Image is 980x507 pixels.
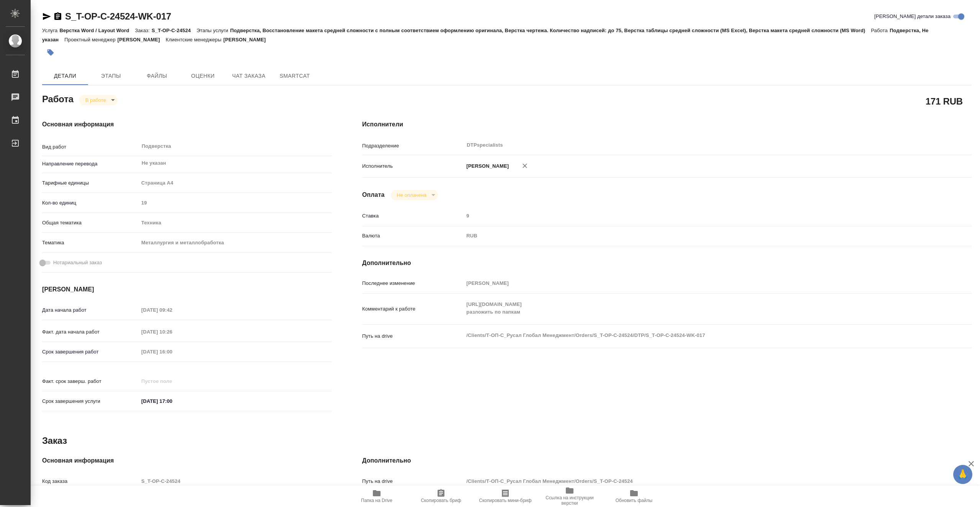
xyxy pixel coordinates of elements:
div: Страница А4 [139,177,332,190]
p: Работа [871,28,890,33]
p: Факт. дата начала работ [42,328,139,336]
p: Верстка Word / Layout Word [59,28,135,33]
h4: [PERSON_NAME] [42,285,332,294]
p: Направление перевода [42,160,139,168]
div: RUB [464,229,921,242]
h2: 171 RUB [926,95,963,108]
button: Не оплачена [395,192,429,198]
button: Скопировать ссылку для ЯМессенджера [42,12,51,21]
span: Скопировать бриф [421,498,461,503]
span: Этапы [93,71,129,81]
p: Проектный менеджер [64,37,117,43]
p: Исполнитель [362,162,464,170]
h2: Заказ [42,435,67,447]
textarea: /Clients/Т-ОП-С_Русал Глобал Менеджмент/Orders/S_T-OP-C-24524/DTP/S_T-OP-C-24524-WK-017 [464,329,921,342]
input: Пустое поле [139,326,206,337]
button: Скопировать бриф [409,486,473,507]
span: 🙏 [956,466,969,482]
p: Путь на drive [362,478,464,485]
div: В работе [391,190,438,200]
p: [PERSON_NAME] [118,37,166,43]
input: Пустое поле [464,210,921,221]
div: Техника [139,216,332,229]
p: Тематика [42,239,139,247]
span: Нотариальный заказ [53,259,102,267]
p: Кол-во единиц [42,199,139,207]
p: Клиентские менеджеры [166,37,224,43]
div: В работе [79,95,118,105]
h4: Основная информация [42,120,332,129]
span: Файлы [139,71,175,81]
p: Общая тематика [42,219,139,227]
p: [PERSON_NAME] [464,162,509,170]
p: Путь на drive [362,332,464,340]
input: Пустое поле [139,197,332,208]
p: Валюта [362,232,464,240]
h4: Исполнители [362,120,972,129]
textarea: [URL][DOMAIN_NAME] разложить по папкам [464,298,921,319]
input: Пустое поле [464,476,921,487]
button: В работе [83,97,108,103]
button: Добавить тэг [42,44,59,61]
input: ✎ Введи что-нибудь [139,396,206,407]
div: Металлургия и металлобработка [139,236,332,249]
h2: Работа [42,92,73,105]
p: Код заказа [42,478,139,485]
p: Подразделение [362,142,464,150]
p: Подверстка, Восстановление макета средней сложности с полным соответствием оформлению оригинала, ... [230,28,871,33]
p: Этапы услуги [196,28,230,33]
p: Дата начала работ [42,306,139,314]
span: Оценки [185,71,221,81]
span: Чат заказа [230,71,267,81]
p: Тарифные единицы [42,179,139,187]
span: Скопировать мини-бриф [479,498,531,503]
p: Факт. срок заверш. работ [42,378,139,385]
span: [PERSON_NAME] детали заказа [874,13,951,20]
button: Скопировать мини-бриф [473,486,537,507]
p: Вид работ [42,143,139,151]
p: Последнее изменение [362,280,464,287]
input: Пустое поле [139,376,206,387]
button: 🙏 [953,465,972,484]
h4: Дополнительно [362,258,972,268]
input: Пустое поле [464,278,921,289]
p: Комментарий к работе [362,305,464,313]
p: Заказ: [135,28,152,33]
button: Папка на Drive [345,486,409,507]
h4: Дополнительно [362,456,972,465]
h4: Оплата [362,190,385,200]
p: Ставка [362,212,464,220]
input: Пустое поле [139,304,206,316]
p: [PERSON_NAME] [223,37,271,43]
button: Ссылка на инструкции верстки [537,486,602,507]
p: Срок завершения работ [42,348,139,356]
button: Обновить файлы [602,486,666,507]
span: Детали [47,71,83,81]
button: Скопировать ссылку [53,12,62,21]
h4: Основная информация [42,456,332,465]
input: Пустое поле [139,476,332,487]
button: Удалить исполнителя [516,157,533,174]
span: SmartCat [276,71,313,81]
span: Папка на Drive [361,498,392,503]
p: Срок завершения услуги [42,397,139,405]
span: Обновить файлы [616,498,653,503]
p: S_T-OP-C-24524 [152,28,196,33]
a: S_T-OP-C-24524-WK-017 [65,11,171,21]
input: Пустое поле [139,346,206,357]
span: Ссылка на инструкции верстки [542,495,597,506]
p: Услуга [42,28,59,33]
